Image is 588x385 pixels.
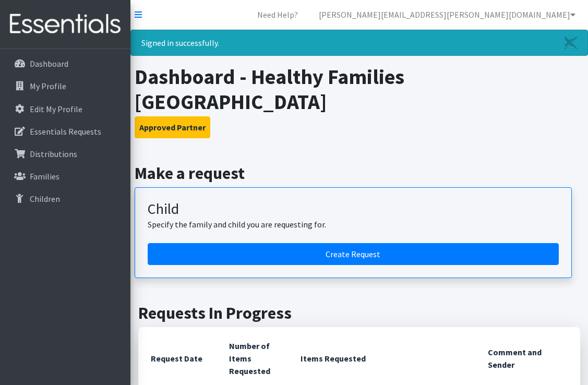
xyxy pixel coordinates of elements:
p: Children [30,194,60,204]
h3: Child [148,200,559,218]
a: Families [4,166,126,187]
a: [PERSON_NAME][EMAIL_ADDRESS][PERSON_NAME][DOMAIN_NAME] [310,4,584,25]
p: Families [30,171,59,182]
a: Close [554,30,587,55]
img: HumanEssentials [4,7,126,42]
p: Edit My Profile [30,104,82,114]
p: Essentials Requests [30,126,101,137]
a: My Profile [4,76,126,97]
button: Approved Partner [135,116,210,138]
a: Edit My Profile [4,99,126,119]
a: Need Help? [249,4,306,25]
a: Essentials Requests [4,121,126,142]
p: Dashboard [30,58,68,69]
p: Distributions [30,149,77,159]
a: Dashboard [4,53,126,74]
h2: Requests In Progress [138,303,580,323]
p: My Profile [30,81,66,91]
h1: Dashboard - Healthy Families [GEOGRAPHIC_DATA] [135,64,584,114]
a: Children [4,188,126,209]
h2: Make a request [135,163,584,183]
a: Distributions [4,143,126,164]
a: Create a request for a child or family [148,243,559,265]
div: Signed in successfully. [130,30,588,56]
p: Specify the family and child you are requesting for. [148,218,559,231]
